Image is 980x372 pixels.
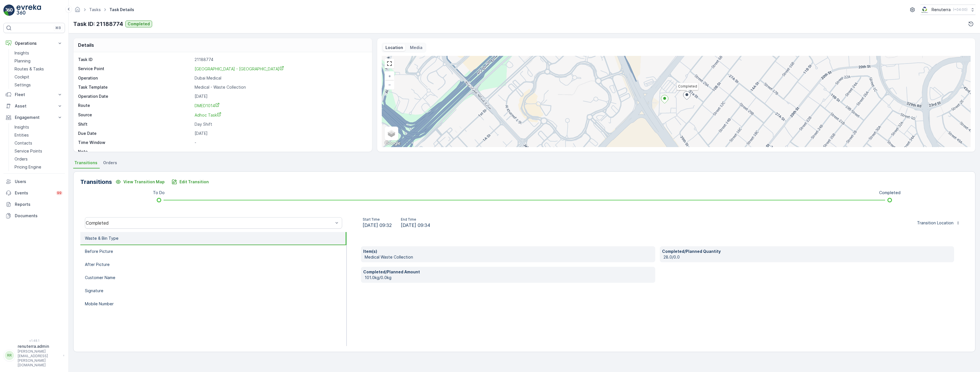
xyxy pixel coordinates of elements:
div: Completed [86,220,333,225]
img: Screenshot_2024-07-26_at_13.33.01.png [920,7,929,13]
p: Media [410,45,422,50]
a: Adhoc Task [195,112,366,118]
img: logo [3,5,15,16]
p: Due Date [78,131,192,136]
p: ( +04:00 ) [953,7,967,12]
a: Insights [12,123,65,131]
img: Google [383,140,402,147]
span: + [388,74,391,78]
a: Events99 [3,187,65,199]
p: Service Points [15,148,42,154]
a: Users [3,176,65,187]
a: Zoom In [385,72,394,80]
p: [DATE] [195,93,366,99]
p: Location [385,45,403,50]
p: Mobile Number [85,301,114,307]
p: Completed/Planned Amount [363,269,653,275]
p: 99 [57,191,62,195]
span: Orders [103,160,117,166]
a: DMED1014 [195,103,366,109]
span: [DATE] 09:32 [363,222,392,229]
p: Shift [78,121,192,127]
button: Fleet [3,89,65,100]
p: Completed [128,21,150,27]
p: Details [78,42,94,48]
a: Documents [3,210,65,221]
button: Operations [3,38,65,49]
button: View Transition Map [112,177,168,186]
a: Cockpit [12,73,65,81]
p: Contacts [15,140,32,146]
p: Planning [15,58,30,64]
p: View Transition Map [123,179,165,185]
button: Engagement [3,112,65,123]
p: Entities [15,132,29,138]
p: End Time [401,217,430,222]
p: Operation Date [78,93,192,99]
p: Events [15,190,52,196]
p: Before Picture [85,249,113,254]
span: v 1.48.1 [3,339,65,342]
p: Orders [15,156,28,162]
p: Task Template [78,84,192,90]
span: DMED1014 [195,103,220,108]
button: Edit Transition [168,177,212,186]
p: Day Shift [195,121,366,127]
p: Users [15,179,63,184]
a: Homepage [74,9,81,13]
p: Routes & Tasks [15,66,44,72]
a: Pricing Engine [12,163,65,171]
p: 101.0kg/0.0kg [365,275,653,280]
p: Waste & Bin Type [85,235,119,241]
p: Documents [15,213,63,219]
p: Reports [15,202,63,207]
p: Renuterra [932,7,951,13]
a: Open this area in Google Maps (opens a new window) [383,140,402,147]
p: Transition Location [917,220,954,226]
a: Zoom Out [385,80,394,89]
p: ⌘B [55,26,61,30]
p: - [195,149,366,155]
p: 28.0/0.0 [663,254,952,260]
p: Transitions [80,178,112,186]
button: Renuterra(+04:00) [920,5,975,15]
p: Signature [85,288,103,294]
p: [DATE] [195,131,366,136]
p: Start Time [363,217,392,222]
p: Insights [15,124,29,130]
p: Operations [15,40,54,46]
span: − [388,82,391,87]
a: Saudi German Hospital - Barsha [195,66,366,72]
p: [PERSON_NAME][EMAIL_ADDRESS][PERSON_NAME][DOMAIN_NAME] [18,349,60,367]
a: Orders [12,155,65,163]
span: [GEOGRAPHIC_DATA] - [GEOGRAPHIC_DATA] [195,66,284,71]
p: Pricing Engine [15,164,41,170]
p: Medical Waste Collection [365,254,653,260]
p: Dubai Medical [195,75,366,81]
span: Transitions [74,160,97,166]
button: RRrenuterra.admin[PERSON_NAME][EMAIL_ADDRESS][PERSON_NAME][DOMAIN_NAME] [3,343,65,367]
img: logo_light-DOdMpM7g.png [17,5,41,16]
p: Source [78,112,192,118]
p: Time Window [78,140,192,145]
a: Routes & Tasks [12,65,65,73]
p: 21188774 [195,57,366,62]
p: Insights [15,50,29,56]
p: Customer Name [85,275,115,280]
p: Edit Transition [179,179,209,185]
p: To Do [153,190,165,196]
p: Cockpit [15,74,29,80]
p: Item(s) [363,249,653,254]
a: Planning [12,57,65,65]
p: Fleet [15,92,54,97]
p: Engagement [15,115,54,120]
div: RR [5,351,14,360]
p: Completed [879,190,901,196]
p: Medical - Waste Collection [195,84,366,90]
a: Reports [3,199,65,210]
p: After Picture [85,262,110,267]
span: [DATE] 09:34 [401,222,430,229]
p: - [195,140,366,145]
span: Adhoc Task [195,113,221,117]
p: Asset [15,103,54,109]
